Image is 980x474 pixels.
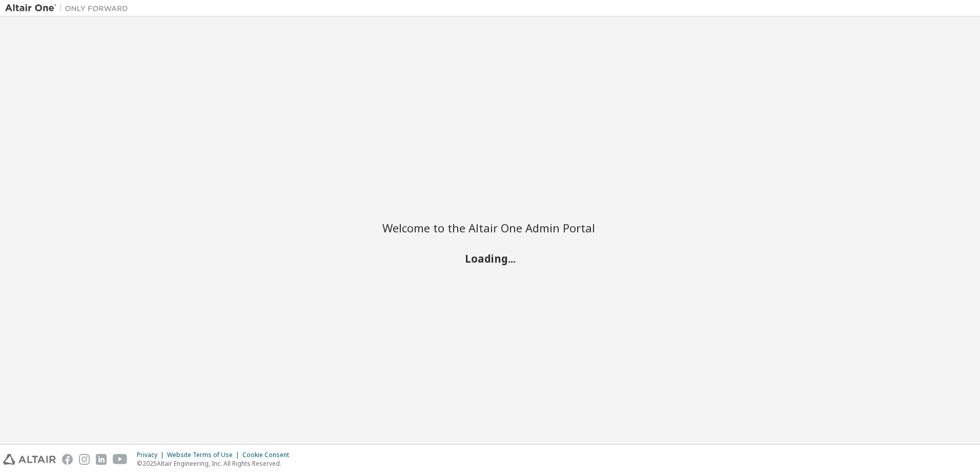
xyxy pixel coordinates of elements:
[79,454,90,465] img: instagram.svg
[3,454,56,465] img: altair_logo.svg
[96,454,107,465] img: linkedin.svg
[382,221,598,235] h2: Welcome to the Altair One Admin Portal
[62,454,73,465] img: facebook.svg
[137,451,167,459] div: Privacy
[167,451,242,459] div: Website Terms of Use
[137,459,295,468] p: © 2025 Altair Engineering, Inc. All Rights Reserved.
[382,252,598,265] h2: Loading...
[113,454,128,465] img: youtube.svg
[5,3,133,13] img: Altair One
[242,451,295,459] div: Cookie Consent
